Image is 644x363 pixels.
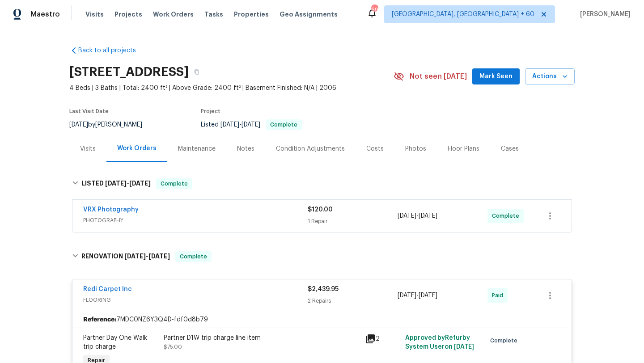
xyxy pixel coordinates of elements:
[237,144,254,153] div: Notes
[69,169,575,198] div: LISTED [DATE]-[DATE]Complete
[69,122,88,128] span: [DATE]
[83,335,147,350] span: Partner Day One Walk trip charge
[267,122,301,127] span: Complete
[472,68,520,85] button: Mark Seen
[490,336,521,345] span: Complete
[479,71,513,82] span: Mark Seen
[308,217,398,226] div: 1 Repair
[204,11,223,17] span: Tasks
[69,109,109,114] span: Last Visit Date
[124,253,146,259] span: [DATE]
[398,211,437,220] span: -
[80,144,96,153] div: Visits
[72,312,572,328] div: 7MDC0NZ6Y3Q4D-fdf0d8b79
[276,144,345,153] div: Condition Adjustments
[83,286,132,292] a: Redi Carpet Inc
[308,296,398,305] div: 2 Repairs
[69,46,155,55] a: Back to all projects
[164,333,360,342] div: Partner D1W trip charge line item
[405,335,474,350] span: Approved by Refurby System User on
[220,122,239,128] span: [DATE]
[405,144,426,153] div: Photos
[234,10,269,19] span: Properties
[398,292,416,299] span: [DATE]
[81,178,151,189] h6: LISTED
[525,68,575,85] button: Actions
[366,144,384,153] div: Costs
[129,180,151,186] span: [DATE]
[280,10,338,19] span: Geo Assignments
[83,315,116,324] b: Reference:
[201,109,220,114] span: Project
[532,71,568,82] span: Actions
[454,344,474,350] span: [DATE]
[114,10,142,19] span: Projects
[492,291,507,300] span: Paid
[178,144,216,153] div: Maintenance
[398,213,416,219] span: [DATE]
[308,207,333,213] span: $120.00
[153,10,194,19] span: Work Orders
[419,213,437,219] span: [DATE]
[308,286,339,292] span: $2,439.95
[105,180,151,186] span: -
[164,344,182,350] span: $75.00
[410,72,467,81] span: Not seen [DATE]
[189,64,205,80] button: Copy Address
[492,211,523,220] span: Complete
[83,295,308,304] span: FLOORING
[69,119,153,130] div: by [PERSON_NAME]
[83,216,308,225] span: PHOTOGRAPHY
[220,122,260,128] span: -
[448,144,479,153] div: Floor Plans
[85,10,104,19] span: Visits
[69,242,575,271] div: RENOVATION [DATE]-[DATE]Complete
[501,144,519,153] div: Cases
[105,180,127,186] span: [DATE]
[176,252,211,261] span: Complete
[30,10,60,19] span: Maestro
[419,292,437,299] span: [DATE]
[117,144,157,153] div: Work Orders
[241,122,260,128] span: [DATE]
[365,333,400,344] div: 2
[69,84,394,93] span: 4 Beds | 3 Baths | Total: 2400 ft² | Above Grade: 2400 ft² | Basement Finished: N/A | 2006
[398,291,437,300] span: -
[157,179,191,188] span: Complete
[69,68,189,76] h2: [STREET_ADDRESS]
[81,251,170,262] h6: RENOVATION
[83,207,139,213] a: VRX Photography
[371,5,377,14] div: 695
[124,253,170,259] span: -
[148,253,170,259] span: [DATE]
[576,10,631,19] span: [PERSON_NAME]
[201,122,302,128] span: Listed
[392,10,534,19] span: [GEOGRAPHIC_DATA], [GEOGRAPHIC_DATA] + 60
